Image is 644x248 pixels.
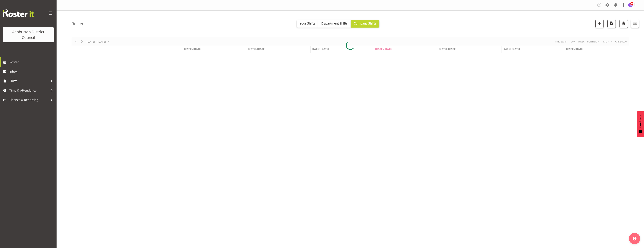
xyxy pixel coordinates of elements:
[9,59,55,65] span: Roster
[628,3,633,7] img: hayley-dickson3805.jpg
[9,78,49,84] span: Shifts
[7,29,50,40] div: Ashburton District Council
[297,20,318,28] button: Your Shifts
[619,20,628,28] button: Highlight an important date within the roster.
[637,111,644,137] button: Feedback - Show survey
[318,20,351,28] button: Department Shifts
[633,237,636,240] img: help-xxl-2.png
[9,69,55,74] span: Inbox
[300,21,315,25] span: Your Shifts
[321,21,348,25] span: Department Shifts
[9,97,49,103] span: Finance & Reporting
[354,21,376,25] span: Company Shifts
[639,115,642,128] span: Feedback
[3,9,34,17] img: Rosterit website logo
[9,88,49,93] span: Time & Attendance
[631,20,639,28] button: Filter Shifts
[595,20,604,28] button: Add a new shift
[351,20,379,28] button: Company Shifts
[607,20,616,28] button: Download a PDF of the roster according to the set date range.
[72,22,84,26] h4: Roster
